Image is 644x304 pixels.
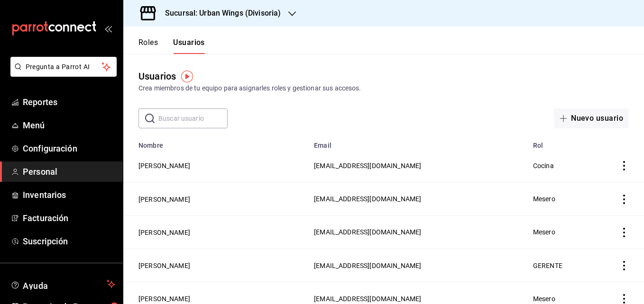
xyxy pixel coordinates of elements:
[619,261,629,270] button: actions
[23,142,115,155] span: Configuración
[533,262,562,269] span: GERENTE
[619,161,629,170] button: actions
[619,195,629,204] button: actions
[314,295,421,303] span: [EMAIL_ADDRESS][DOMAIN_NAME]
[23,212,115,224] span: Facturación
[527,136,599,149] th: Rol
[23,119,115,132] span: Menú
[138,294,190,304] button: [PERSON_NAME]
[138,195,190,204] button: [PERSON_NAME]
[314,162,421,170] span: [EMAIL_ADDRESS][DOMAIN_NAME]
[157,8,281,19] h3: Sucursal: Urban Wings (Divisoria)
[619,228,629,237] button: actions
[533,228,555,236] span: Mesero
[533,162,554,170] span: Cocina
[314,195,421,203] span: [EMAIL_ADDRESS][DOMAIN_NAME]
[554,108,629,128] button: Nuevo usuario
[138,38,205,54] div: navigation tabs
[181,71,193,82] img: Tooltip marker
[173,38,205,54] button: Usuarios
[23,278,103,290] span: Ayuda
[138,83,629,93] div: Crea miembros de tu equipo para asignarles roles y gestionar sus accesos.
[533,295,555,303] span: Mesero
[138,69,176,83] div: Usuarios
[7,69,117,79] a: Pregunta a Parrot AI
[104,25,112,32] button: open_drawer_menu
[158,109,228,128] input: Buscar usuario
[138,261,190,270] button: [PERSON_NAME]
[23,235,115,248] span: Suscripción
[23,188,115,201] span: Inventarios
[314,262,421,269] span: [EMAIL_ADDRESS][DOMAIN_NAME]
[138,38,158,54] button: Roles
[308,136,527,149] th: Email
[10,57,117,77] button: Pregunta a Parrot AI
[26,62,102,72] span: Pregunta a Parrot AI
[23,96,115,108] span: Reportes
[23,165,115,178] span: Personal
[138,161,190,170] button: [PERSON_NAME]
[138,228,190,237] button: [PERSON_NAME]
[314,228,421,236] span: [EMAIL_ADDRESS][DOMAIN_NAME]
[619,294,629,304] button: actions
[533,195,555,203] span: Mesero
[123,136,308,149] th: Nombre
